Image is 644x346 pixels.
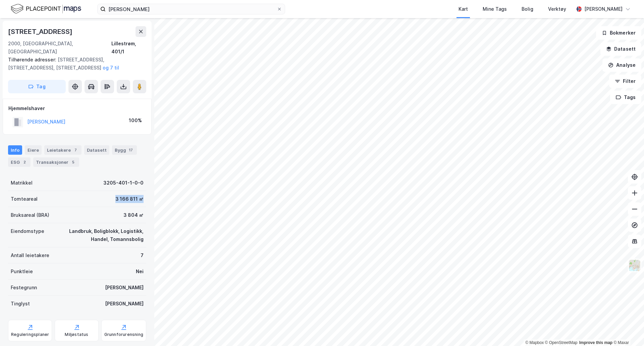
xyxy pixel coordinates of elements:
[579,340,612,345] a: Improve this map
[115,195,144,203] div: 3 166 811 ㎡
[584,5,623,13] div: [PERSON_NAME]
[33,157,79,167] div: Transaksjoner
[602,58,641,72] button: Analyse
[104,332,143,337] div: Grunnforurensning
[141,251,144,259] div: 7
[610,314,644,346] div: Kontrollprogram for chat
[8,57,58,62] span: Tilhørende adresser:
[112,145,137,155] div: Bygg
[123,211,144,219] div: 3 804 ㎡
[545,340,578,345] a: OpenStreetMap
[11,3,81,15] img: logo.f888ab2527a4732fd821a326f86c7f29.svg
[11,211,49,219] div: Bruksareal (BRA)
[525,340,544,345] a: Mapbox
[8,40,111,56] div: 2000, [GEOGRAPHIC_DATA], [GEOGRAPHIC_DATA]
[11,267,33,276] div: Punktleie
[129,116,142,125] div: 100%
[25,145,42,155] div: Eiere
[522,5,533,13] div: Bolig
[628,259,641,272] img: Z
[52,227,144,243] div: Landbruk, Boligblokk, Logistikk, Handel, Tomannsbolig
[548,5,566,13] div: Verktøy
[65,332,88,337] div: Miljøstatus
[84,145,109,155] div: Datasett
[610,91,641,104] button: Tags
[70,159,76,165] div: 5
[72,147,79,153] div: 7
[11,332,49,337] div: Reguleringsplaner
[8,145,22,155] div: Info
[596,26,641,40] button: Bokmerker
[136,267,144,276] div: Nei
[11,284,37,292] div: Festegrunn
[8,104,146,112] div: Hjemmelshaver
[610,314,644,346] iframe: Chat Widget
[106,4,277,14] input: Søk på adresse, matrikkel, gårdeiere, leietakere eller personer
[105,300,144,308] div: [PERSON_NAME]
[8,157,31,167] div: ESG
[21,159,28,165] div: 2
[459,5,468,13] div: Kart
[105,284,144,292] div: [PERSON_NAME]
[8,26,74,37] div: [STREET_ADDRESS]
[600,42,641,56] button: Datasett
[609,75,641,88] button: Filter
[8,80,66,93] button: Tag
[44,145,82,155] div: Leietakere
[103,179,144,187] div: 3205-401-1-0-0
[8,56,141,72] div: [STREET_ADDRESS], [STREET_ADDRESS], [STREET_ADDRESS]
[11,227,44,235] div: Eiendomstype
[11,300,30,308] div: Tinglyst
[11,179,33,187] div: Matrikkel
[11,195,38,203] div: Tomteareal
[111,40,146,56] div: Lillestrøm, 401/1
[11,251,49,259] div: Antall leietakere
[127,147,134,153] div: 17
[483,5,507,13] div: Mine Tags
